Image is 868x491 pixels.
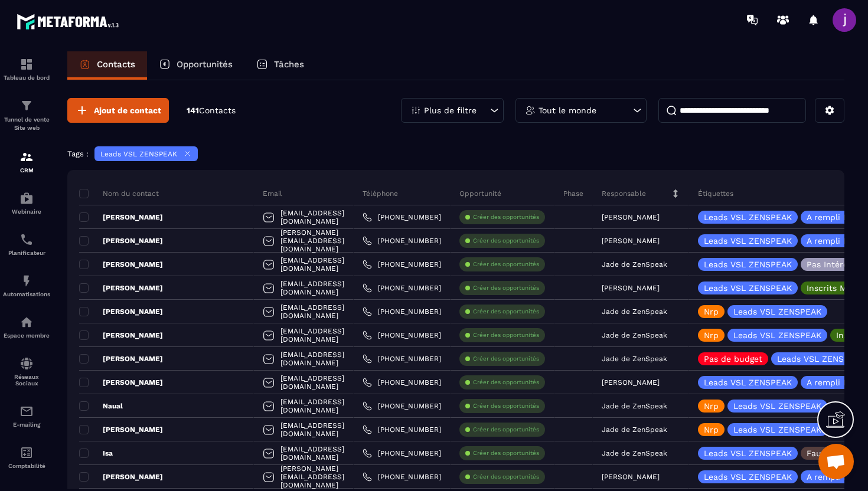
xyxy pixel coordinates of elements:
img: formation [19,99,34,113]
p: Nrp [704,307,719,316]
p: Tableau de bord [3,74,50,81]
p: Créer des opportunités [473,213,539,221]
a: [PHONE_NUMBER] [363,236,441,245]
p: Jade de ZenSpeak [602,449,667,457]
a: automationsautomationsEspace membre [3,306,50,348]
div: Ouvrir le chat [818,444,854,479]
a: [PHONE_NUMBER] [363,330,441,340]
p: E-mailing [3,421,50,428]
p: Tâches [274,59,304,70]
p: Contacts [97,59,135,70]
p: Créer des opportunités [473,449,539,457]
p: [PERSON_NAME] [79,236,163,245]
p: Nrp [704,425,719,434]
p: [PERSON_NAME] [79,378,163,387]
p: Leads VSL ZENSPEAK [733,307,821,316]
img: automations [19,315,34,329]
span: Contacts [199,106,236,115]
img: formation [19,150,34,164]
p: Nrp [704,402,719,410]
p: Tout le monde [539,106,596,114]
a: [PHONE_NUMBER] [363,354,441,364]
img: automations [19,274,34,288]
p: Email [263,189,282,198]
button: Ajout de contact [67,98,169,123]
p: Créer des opportunités [473,425,539,434]
p: [PERSON_NAME] [79,212,163,222]
p: Nom du contact [79,189,159,198]
a: schedulerschedulerPlanificateur [3,224,50,265]
p: Créer des opportunités [473,331,539,339]
a: [PHONE_NUMBER] [363,449,441,458]
a: [PHONE_NUMBER] [363,378,441,387]
a: automationsautomationsAutomatisations [3,265,50,306]
p: Leads VSL ZENSPEAK [704,237,792,245]
a: [PHONE_NUMBER] [363,425,441,434]
p: Pas de budget [704,355,762,363]
p: CRM [3,167,50,174]
p: Jade de ZenSpeak [602,331,667,339]
p: [PERSON_NAME] [79,260,163,269]
img: accountant [19,446,34,460]
a: [PHONE_NUMBER] [363,260,441,269]
a: [PHONE_NUMBER] [363,472,441,482]
a: [PHONE_NUMBER] [363,283,441,293]
a: automationsautomationsWebinaire [3,182,50,224]
p: Téléphone [363,189,398,198]
span: Ajout de contact [94,104,161,116]
a: Tâches [244,51,316,80]
a: formationformationTunnel de vente Site web [3,90,50,141]
p: Étiquettes [698,189,733,198]
p: Créer des opportunités [473,355,539,363]
p: Phase [563,189,583,198]
p: [PERSON_NAME] [79,307,163,316]
p: Leads VSL ZENSPEAK [704,473,792,481]
a: [PHONE_NUMBER] [363,401,441,411]
p: Opportunités [177,59,233,70]
p: [PERSON_NAME] [602,284,660,292]
p: Planificateur [3,250,50,256]
p: Créer des opportunités [473,260,539,269]
a: [PHONE_NUMBER] [363,212,441,222]
p: [PERSON_NAME] [79,283,163,293]
p: [PERSON_NAME] [602,378,660,387]
p: Créer des opportunités [473,284,539,292]
p: Jade de ZenSpeak [602,307,667,316]
p: Créer des opportunités [473,378,539,387]
a: [PHONE_NUMBER] [363,307,441,316]
p: Jade de ZenSpeak [602,402,667,410]
a: Contacts [67,51,147,80]
p: Comptabilité [3,463,50,469]
p: Leads VSL ZENSPEAK [733,402,821,410]
p: Responsable [602,189,646,198]
p: Espace membre [3,332,50,339]
p: Plus de filtre [424,106,477,114]
p: Réseaux Sociaux [3,374,50,387]
p: Tunnel de vente Site web [3,116,50,132]
p: Webinaire [3,208,50,215]
p: Leads VSL ZENSPEAK [100,150,177,158]
a: formationformationTableau de bord [3,48,50,90]
p: Leads VSL ZENSPEAK [704,378,792,387]
p: [PERSON_NAME] [602,237,660,245]
p: Naual [79,401,123,411]
p: [PERSON_NAME] [602,213,660,221]
p: [PERSON_NAME] [79,330,163,340]
p: Isa [79,449,113,458]
p: Tags : [67,149,89,158]
p: [PERSON_NAME] [602,473,660,481]
p: Pas Intéressé [807,260,861,269]
p: Nrp [704,331,719,339]
p: Automatisations [3,291,50,297]
a: accountantaccountantComptabilité [3,437,50,478]
a: formationformationCRM [3,141,50,182]
img: scheduler [19,233,34,247]
p: [PERSON_NAME] [79,425,163,434]
p: [PERSON_NAME] [79,472,163,482]
img: formation [19,57,34,71]
p: Créer des opportunités [473,473,539,481]
img: social-network [19,356,34,371]
p: Leads VSL ZENSPEAK [733,425,821,434]
p: Faux Numéro [807,449,860,457]
p: [PERSON_NAME] [79,354,163,364]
